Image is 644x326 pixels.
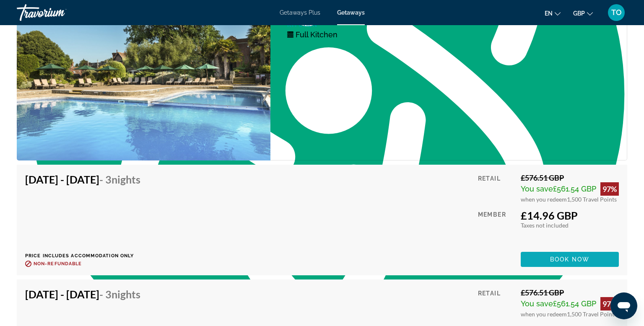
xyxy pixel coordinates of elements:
span: when you redeem [521,196,567,203]
span: Nights [112,173,140,186]
div: Retail [478,173,514,203]
button: Change currency [573,7,593,19]
div: £576.51 GBP [521,173,619,182]
span: £561.54 GBP [553,184,596,193]
div: £14.96 GBP [521,209,619,222]
span: TO [611,8,622,17]
span: You save [521,299,553,308]
button: Book now [521,252,619,267]
span: - 3 [99,173,140,186]
span: - 3 [99,288,140,300]
h4: [DATE] - [DATE] [25,288,140,300]
div: £576.51 GBP [521,288,619,297]
span: GBP [573,10,585,17]
div: Member [478,209,514,246]
button: Change language [545,7,561,19]
div: Retail [478,288,514,318]
span: Full Kitchen [296,30,338,39]
a: Travorium [17,2,101,23]
iframe: Button to launch messaging window [610,292,637,319]
h4: [DATE] - [DATE] [25,173,140,186]
span: Book now [550,256,590,263]
a: Getaways Plus [280,9,320,16]
span: 1,500 Travel Points [567,196,617,203]
span: 1,500 Travel Points [567,310,617,318]
span: en [545,10,553,17]
span: Non-refundable [34,261,82,266]
a: Getaways [337,9,365,16]
span: Taxes not included [521,222,569,229]
div: 97% [600,297,619,310]
span: when you redeem [521,310,567,318]
p: Price includes accommodation only [25,253,147,259]
button: User Menu [605,4,627,21]
span: You save [521,184,553,193]
span: £561.54 GBP [553,299,596,308]
span: Nights [112,288,140,300]
div: 97% [600,182,619,196]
